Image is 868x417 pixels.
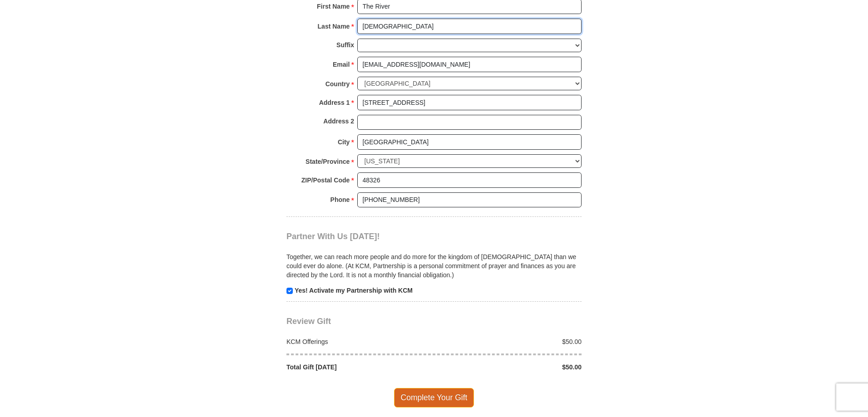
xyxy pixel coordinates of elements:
[434,363,587,372] div: $50.00
[434,337,587,346] div: $50.00
[325,78,350,90] strong: Country
[286,317,331,326] span: Review Gift
[318,20,350,33] strong: Last Name
[282,363,434,372] div: Total Gift [DATE]
[286,232,380,241] span: Partner With Us [DATE]!
[295,287,413,294] strong: Yes! Activate my Partnership with KCM
[338,136,350,148] strong: City
[319,96,350,109] strong: Address 1
[394,388,474,407] span: Complete Your Gift
[336,39,354,51] strong: Suffix
[286,252,582,280] p: Together, we can reach more people and do more for the kingdom of [DEMOGRAPHIC_DATA] than we coul...
[301,174,350,186] strong: ZIP/Postal Code
[330,193,350,206] strong: Phone
[323,115,354,128] strong: Address 2
[333,58,350,71] strong: Email
[306,155,350,168] strong: State/Province
[282,337,434,346] div: KCM Offerings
